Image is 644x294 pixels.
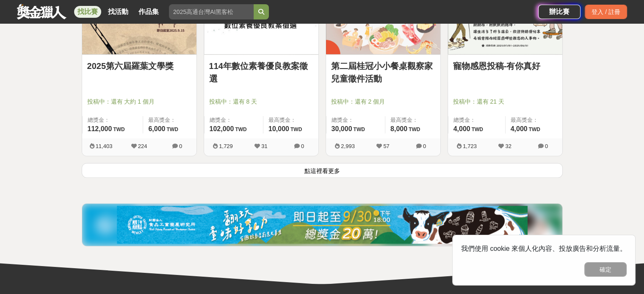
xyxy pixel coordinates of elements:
[511,125,528,132] span: 4,000
[74,6,101,18] a: 找比賽
[105,6,132,18] a: 找活動
[268,116,313,124] span: 最高獎金：
[290,126,302,132] span: TWD
[209,60,313,85] a: 114年數位素養優良教案徵選
[472,126,483,132] span: TWD
[453,60,557,72] a: 寵物感恩投稿-有你真好
[453,97,557,106] span: 投稿中：還有 21 天
[453,125,470,132] span: 4,000
[511,116,557,124] span: 最高獎金：
[169,4,254,19] input: 2025高通台灣AI黑客松
[209,97,313,106] span: 投稿中：還有 8 天
[210,125,234,132] span: 102,000
[210,116,258,124] span: 總獎金：
[148,116,191,124] span: 最高獎金：
[135,6,162,18] a: 作品集
[584,262,627,277] button: 確定
[87,97,191,106] span: 投稿中：還有 大約 1 個月
[96,143,113,149] span: 11,403
[219,143,233,149] span: 1,729
[268,125,289,132] span: 10,000
[117,206,528,244] img: 11b6bcb1-164f-4f8f-8046-8740238e410a.jpg
[82,163,563,178] button: 點這裡看更多
[332,125,352,132] span: 30,000
[461,245,627,252] span: 我們使用 cookie 來個人化內容、投放廣告和分析流量。
[87,60,191,72] a: 2025第六屆羅葉文學獎
[235,126,246,132] span: TWD
[138,143,147,149] span: 224
[545,143,548,149] span: 0
[463,143,477,149] span: 1,723
[301,143,304,149] span: 0
[261,143,267,149] span: 31
[166,126,178,132] span: TWD
[113,126,124,132] span: TWD
[353,126,365,132] span: TWD
[341,143,355,149] span: 2,993
[88,116,138,124] span: 總獎金：
[529,126,540,132] span: TWD
[538,5,580,19] a: 辦比賽
[390,116,435,124] span: 最高獎金：
[585,5,627,19] div: 登入 / 註冊
[331,97,435,106] span: 投稿中：還有 2 個月
[332,116,380,124] span: 總獎金：
[331,60,435,85] a: 第二屆桂冠小小餐桌觀察家兒童徵件活動
[383,143,389,149] span: 57
[148,125,165,132] span: 6,000
[505,143,511,149] span: 32
[179,143,182,149] span: 0
[390,125,407,132] span: 8,000
[409,126,420,132] span: TWD
[453,116,500,124] span: 總獎金：
[423,143,426,149] span: 0
[88,125,112,132] span: 112,000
